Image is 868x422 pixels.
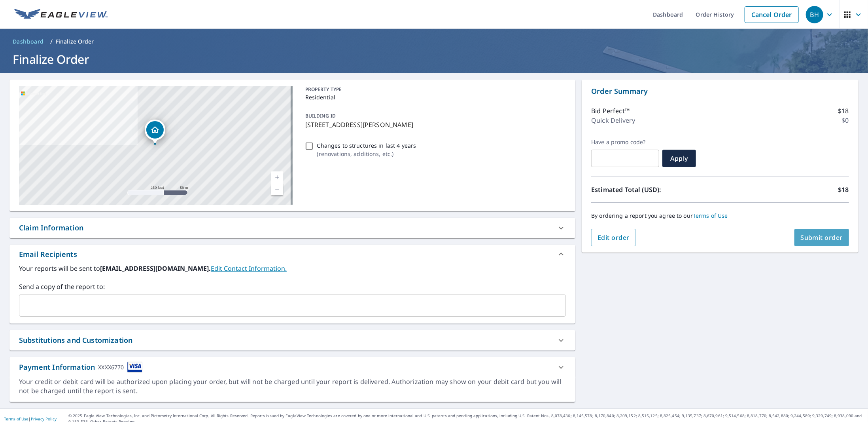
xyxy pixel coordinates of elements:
[693,212,728,219] a: Terms of Use
[9,51,859,67] h1: Finalize Order
[838,185,849,194] p: $18
[13,38,44,46] span: Dashboard
[745,6,799,23] a: Cancel Order
[19,377,566,395] div: Your credit or debit card will be authorized upon placing your order, but will not be charged unt...
[305,112,336,119] p: BUILDING ID
[9,357,575,377] div: Payment InformationXXXX6770cardImage
[9,330,575,350] div: Substitutions and Customization
[669,154,690,163] span: Apply
[98,362,124,373] div: XXXX6770
[19,249,77,260] div: Email Recipients
[9,245,575,264] div: Email Recipients
[9,218,575,238] div: Claim Information
[305,93,563,101] p: Residential
[317,150,416,158] p: ( renovations, additions, etc. )
[19,222,83,233] div: Claim Information
[50,37,53,46] li: /
[19,335,132,346] div: Substitutions and Customization
[127,362,142,373] img: cardImage
[14,9,108,21] img: EV Logo
[591,185,720,194] p: Estimated Total (USD):
[19,264,566,273] label: Your reports will be sent to
[145,120,165,144] div: Dropped pin, building 1, Residential property, 1789 Rome Ave Saint Paul, MN 55116
[662,150,696,167] button: Apply
[56,38,94,46] p: Finalize Order
[4,416,28,422] a: Terms of Use
[591,86,849,97] p: Order Summary
[9,35,859,48] nav: breadcrumb
[19,282,566,291] label: Send a copy of the report to:
[801,233,843,242] span: Submit order
[271,183,283,195] a: Current Level 17, Zoom Out
[842,116,849,125] p: $0
[591,106,630,116] p: Bid Perfect™
[31,416,57,422] a: Privacy Policy
[19,362,142,373] div: Payment Information
[806,6,823,23] div: BH
[100,264,211,273] b: [EMAIL_ADDRESS][DOMAIN_NAME].
[305,86,563,93] p: PROPERTY TYPE
[317,141,416,150] p: Changes to structures in last 4 years
[591,229,636,246] button: Edit order
[305,120,563,129] p: [STREET_ADDRESS][PERSON_NAME]
[4,416,57,421] p: |
[838,106,849,116] p: $18
[598,233,630,242] span: Edit order
[591,116,635,125] p: Quick Delivery
[794,229,849,246] button: Submit order
[271,171,283,183] a: Current Level 17, Zoom In
[211,264,287,273] a: EditContactInfo
[591,139,659,146] label: Have a promo code?
[591,212,849,219] p: By ordering a report you agree to our
[9,35,47,48] a: Dashboard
